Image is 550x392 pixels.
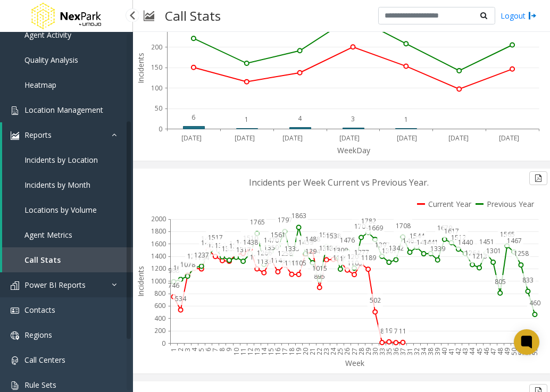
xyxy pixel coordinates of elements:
text: 33 [378,348,387,355]
text: 1600 [151,239,166,248]
text: 34 [419,347,428,355]
text: 32 [412,348,421,355]
span: Location Management [24,105,103,115]
text: 1206 [347,252,362,261]
text: WeekDay [337,145,371,155]
text: 460 [529,298,540,307]
text: 12 [246,348,255,355]
text: 1462 [403,236,418,245]
text: 35 [385,348,394,355]
text: 0 [162,339,165,348]
text: 1863 [291,211,306,220]
text: 1194 [194,253,210,262]
text: 200 [151,43,162,52]
text: 1105 [291,258,306,268]
text: 3 [351,114,355,123]
text: 1670 [437,223,452,232]
text: 1 [245,115,248,124]
text: 3 [183,348,192,352]
text: 805 [495,277,506,286]
text: 19 [385,326,393,335]
span: Incidents by Month [24,180,90,190]
text: 51 [516,348,526,355]
text: 43 [461,348,470,355]
text: 1439 [298,238,313,247]
text: 1107 [285,258,299,268]
text: 895 [314,272,325,281]
text: 50 [155,104,162,113]
text: [DATE] [235,134,255,143]
span: Call Centers [24,355,65,365]
text: 1390 [215,241,230,250]
text: 1538 [326,231,341,240]
span: Quality Analysis [24,55,78,65]
text: 1309 [333,246,348,255]
text: 27 [350,348,359,355]
text: 45 [475,348,484,355]
text: 1800 [151,227,166,236]
text: 833 [522,276,534,285]
span: Power BI Reports [24,280,86,290]
text: 1451 [479,237,494,246]
img: 'icon' [11,381,19,390]
text: 26 [343,348,352,355]
text: 1382 [229,241,244,251]
text: 1339 [430,244,445,253]
text: 1277 [354,248,369,257]
text: 1301 [486,246,501,255]
text: 1476 [340,236,355,245]
text: 16 [273,348,282,355]
text: 1341 [319,244,334,253]
text: 11 [239,348,248,355]
text: 502 [370,296,381,305]
text: 22 [315,348,324,355]
text: 36 [391,348,401,355]
text: 1557 [319,230,334,239]
text: [DATE] [282,134,303,143]
text: 6 [191,113,195,122]
text: 1394 [208,240,223,249]
text: 1510 [243,233,258,243]
text: 150 [151,63,162,72]
text: 0 [159,124,162,134]
text: 1000 [151,277,166,286]
text: 20 [301,348,310,355]
text: 31 [405,348,414,355]
text: 600 [154,301,165,310]
img: 'icon' [11,281,19,290]
text: 1438 [416,238,431,247]
text: [DATE] [397,134,417,143]
text: 41 [447,348,456,355]
text: 18 [287,348,296,355]
text: [DATE] [448,134,469,143]
text: 400 [154,314,165,323]
text: 1441 [423,238,438,247]
span: Agent Activity [24,30,71,40]
text: 52 [523,348,532,355]
text: 1301 [382,246,397,255]
text: 4 [190,347,199,352]
text: Incidents [136,266,146,297]
text: 1191 [333,253,348,262]
text: 44 [468,347,477,355]
text: 1544 [410,231,425,240]
text: 1782 [361,216,376,226]
text: 23 [322,348,331,355]
text: 37 [398,348,407,355]
img: 'icon' [11,106,19,115]
text: 25 [336,348,345,355]
text: 1565 [500,230,515,239]
text: 1700 [354,222,369,231]
text: 17 [280,348,289,355]
text: 1218 [187,252,202,261]
text: 39 [433,348,442,355]
text: 1443 [236,238,251,247]
text: 30 [371,348,380,355]
a: Logout [501,10,537,21]
text: 1342 [389,244,404,253]
span: Call Stats [24,255,61,265]
img: 'icon' [11,356,19,365]
text: 1 [169,348,178,352]
span: Reports [24,130,52,140]
text: 1294 [305,247,321,256]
